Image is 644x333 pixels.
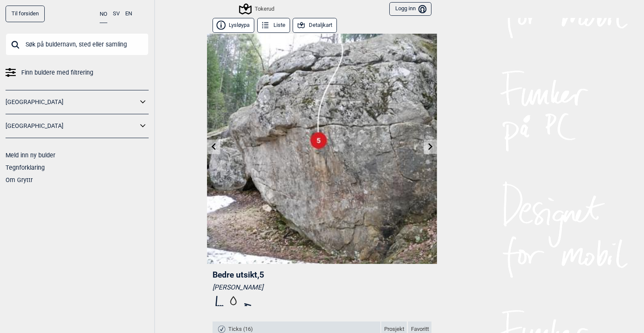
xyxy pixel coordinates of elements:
[389,2,431,16] button: Logg inn
[6,152,55,159] a: Meld inn ny bulder
[293,18,337,33] button: Detaljkart
[125,6,132,22] button: EN
[257,18,290,33] button: Liste
[100,6,107,23] button: NO
[228,326,253,333] span: Ticks (16)
[207,34,437,264] img: Bedre utsikt 190425
[6,67,149,79] a: Finn buldere med filtrering
[21,67,93,79] span: Finn buldere med filtrering
[113,6,120,22] button: SV
[213,270,264,280] span: Bedre utsikt , 5
[6,96,138,108] a: [GEOGRAPHIC_DATA]
[6,120,138,132] a: [GEOGRAPHIC_DATA]
[6,6,45,22] a: Til forsiden
[213,18,254,33] button: Lysløypa
[240,4,274,14] div: Tokerud
[6,33,149,55] input: Søk på buldernavn, sted eller samling
[6,177,33,183] a: Om Gryttr
[213,283,431,292] div: [PERSON_NAME]
[6,164,45,171] a: Tegnforklaring
[411,326,429,333] span: Favoritt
